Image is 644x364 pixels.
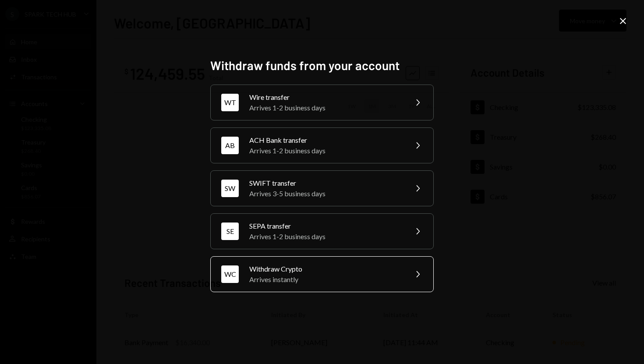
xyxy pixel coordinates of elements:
button: WCWithdraw CryptoArrives instantly [210,256,434,292]
h2: Withdraw funds from your account [210,57,434,74]
div: Arrives instantly [249,274,402,285]
button: SESEPA transferArrives 1-2 business days [210,213,434,249]
button: WTWire transferArrives 1-2 business days [210,85,434,120]
button: SWSWIFT transferArrives 3-5 business days [210,170,434,206]
button: ABACH Bank transferArrives 1-2 business days [210,127,434,163]
div: SEPA transfer [249,221,402,231]
div: WC [221,265,239,283]
div: Wire transfer [249,92,402,102]
div: AB [221,137,239,154]
div: SWIFT transfer [249,178,402,188]
div: SW [221,180,239,197]
div: Arrives 1-2 business days [249,145,402,156]
div: Withdraw Crypto [249,264,402,274]
div: WT [221,94,239,111]
div: Arrives 3-5 business days [249,188,402,199]
div: Arrives 1-2 business days [249,231,402,242]
div: ACH Bank transfer [249,135,402,145]
div: SE [221,223,239,240]
div: Arrives 1-2 business days [249,102,402,113]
